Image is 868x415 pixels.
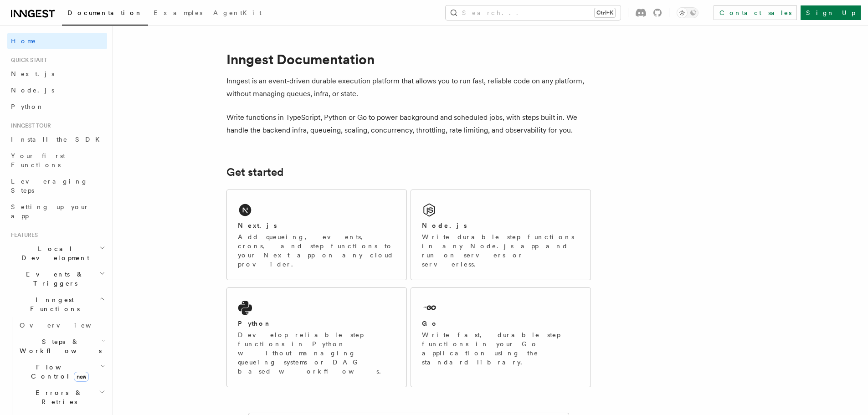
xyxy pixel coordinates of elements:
[422,232,580,269] p: Write durable step functions in any Node.js app and run on servers or serverless.
[11,87,54,94] span: Node.js
[20,322,113,329] span: Overview
[226,190,407,280] a: Next.jsAdd queueing, events, crons, and step functions to your Next app on any cloud provider.
[714,5,797,20] a: Contact sales
[11,36,36,46] span: Home
[7,122,51,129] span: Inngest tour
[7,199,107,224] a: Setting up your app
[16,333,107,359] button: Steps & Workflows
[74,372,89,382] span: new
[7,173,107,199] a: Leveraging Steps
[411,190,591,280] a: Node.jsWrite durable step functions in any Node.js app and run on servers or serverless.
[422,221,467,230] h2: Node.js
[7,33,107,49] a: Home
[226,75,591,100] p: Inngest is an event-driven durable execution platform that allows you to run fast, reliable code ...
[7,292,107,317] button: Inngest Functions
[7,82,107,98] a: Node.js
[11,203,89,220] span: Setting up your app
[7,266,107,292] button: Events & Triggers
[11,70,54,77] span: Next.js
[7,131,107,148] a: Install the SDK
[148,3,208,25] a: Examples
[16,388,99,406] span: Errors & Retries
[422,330,580,367] p: Write fast, durable step functions in your Go application using the standard library.
[213,9,262,16] span: AgentKit
[7,66,107,82] a: Next.js
[226,287,407,387] a: PythonDevelop reliable step functions in Python without managing queueing systems or DAG based wo...
[16,363,100,381] span: Flow Control
[7,244,99,262] span: Local Development
[7,270,99,288] span: Events & Triggers
[16,337,102,355] span: Steps & Workflows
[11,103,44,110] span: Python
[7,231,38,239] span: Features
[208,3,267,25] a: AgentKit
[238,319,272,328] h2: Python
[677,7,699,18] button: Toggle dark mode
[595,8,615,17] kbd: Ctrl+K
[16,384,107,410] button: Errors & Retries
[11,136,105,143] span: Install the SDK
[226,166,283,179] a: Get started
[62,3,148,26] a: Documentation
[7,148,107,173] a: Your first Functions
[238,232,395,269] p: Add queueing, events, crons, and step functions to your Next app on any cloud provider.
[422,319,438,328] h2: Go
[238,330,395,376] p: Develop reliable step functions in Python without managing queueing systems or DAG based workflows.
[411,287,591,387] a: GoWrite fast, durable step functions in your Go application using the standard library.
[11,152,65,169] span: Your first Functions
[7,241,107,266] button: Local Development
[16,317,107,333] a: Overview
[801,5,861,20] a: Sign Up
[226,111,591,137] p: Write functions in TypeScript, Python or Go to power background and scheduled jobs, with steps bu...
[226,51,591,67] h1: Inngest Documentation
[446,5,621,20] button: Search...Ctrl+K
[7,98,107,115] a: Python
[238,221,277,230] h2: Next.js
[7,295,98,313] span: Inngest Functions
[154,9,202,16] span: Examples
[11,178,88,194] span: Leveraging Steps
[67,9,143,16] span: Documentation
[7,56,47,64] span: Quick start
[16,359,107,384] button: Flow Controlnew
